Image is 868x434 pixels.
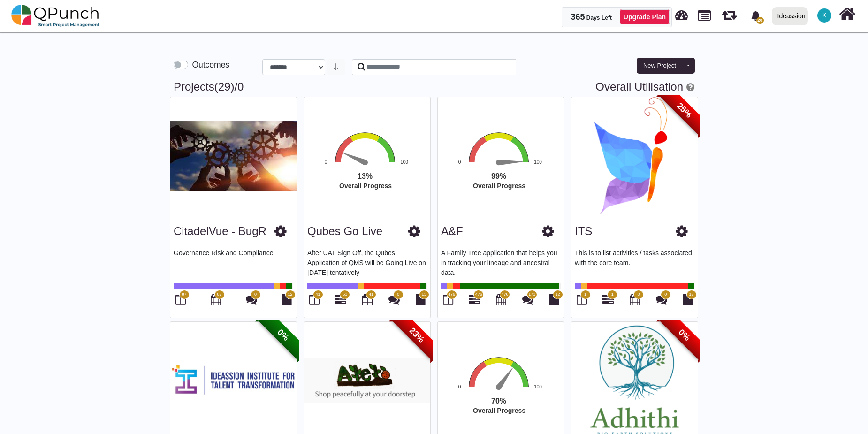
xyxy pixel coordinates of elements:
[325,160,327,165] text: 0
[491,172,506,180] text: 99%
[435,131,581,218] div: Overall Progress. Highcharts interactive chart.
[473,407,525,414] text: Overall Progress
[499,159,523,166] path: 99 %. Speed.
[534,384,542,389] text: 100
[416,294,426,305] i: Document Library
[302,131,447,218] div: Overall Progress. Highcharts interactive chart.
[307,225,382,237] a: Qubes Go Live
[575,225,592,237] a: ITS
[602,294,614,305] i: Gantt
[595,80,683,93] a: Overall Utilisation
[257,309,309,361] span: 0%
[584,291,586,298] span: 1
[309,294,320,305] i: Board
[534,160,542,165] text: 100
[747,7,764,24] div: Notification
[656,294,667,305] i: Punch Discussions
[683,80,694,93] a: Help
[254,291,257,298] span: 0
[549,294,559,305] i: Document Library
[469,297,480,305] a: 476
[174,80,694,94] h3: Projects /
[192,59,229,71] label: Outcomes
[302,131,447,218] svg: Interactive chart
[522,294,533,305] i: Punch Discussions
[586,15,612,21] span: Days Left
[391,309,443,361] span: 23%
[288,291,292,298] span: 12
[501,291,508,298] span: 476
[637,291,640,298] span: 0
[630,294,640,305] i: Calendar
[282,294,292,305] i: Document Library
[722,5,737,20] span: Iteration
[658,84,710,137] span: 25%
[620,9,670,24] a: Upgrade Plan
[675,6,688,20] span: Dashboard
[817,8,831,23] span: Karthik
[332,63,340,70] svg: arrow down
[307,225,382,238] h3: Qubes Go Live
[175,294,186,305] i: Board
[839,5,855,23] i: Home
[768,0,812,31] a: Ideassion
[343,291,347,298] span: 53
[664,291,667,298] span: 0
[528,291,535,298] span: 173
[469,294,480,305] i: Gantt
[217,291,221,298] span: 87
[421,291,426,298] span: 13
[473,182,525,190] text: Overall Progress
[777,8,806,24] div: Ideassion
[575,248,694,276] p: This is to list activities / tasks associated with the core team.
[658,309,710,361] span: 0%
[237,80,244,93] span: Archived
[458,384,461,389] text: 0
[571,12,585,22] span: 365
[751,11,761,21] svg: bell fill
[211,294,221,305] i: Calendar
[577,294,587,305] i: Board
[822,13,826,18] span: K
[182,291,186,298] span: 87
[400,160,408,165] text: 100
[307,248,427,276] p: After UAT Sign Off, the Qubes Application of QMS will be Going Live on [DATE] tentatively
[435,131,581,218] svg: Interactive chart
[441,225,463,238] h3: A&F
[496,366,515,389] path: 70 %. Speed.
[174,225,266,238] h3: CitadelVue - BugR
[555,291,560,298] span: 12
[756,17,764,24] span: 20
[335,297,346,305] a: 53
[689,291,693,298] span: 12
[246,294,257,305] i: Punch Discussions
[362,294,373,305] i: Calendar
[174,225,266,237] a: CitadelVue - BugR
[339,182,392,190] text: Overall Progress
[369,291,373,298] span: 41
[388,294,400,305] i: Punch Discussions
[458,160,461,165] text: 0
[475,291,482,298] span: 476
[397,291,399,298] span: 0
[214,80,235,93] span: Unarchived
[496,294,506,305] i: Calendar
[611,291,614,298] span: 1
[698,6,711,21] span: Projects
[812,0,837,30] a: K
[443,294,453,305] i: Board
[575,225,592,238] h3: ITS
[448,291,455,298] span: 476
[315,291,320,298] span: 41
[174,248,293,276] p: Governance Risk and Compliance
[745,0,768,30] a: bell fill20
[491,397,506,405] text: 70%
[637,58,683,74] button: New Project
[441,225,463,237] a: A&F
[342,151,366,165] path: 13 %. Speed.
[441,248,561,276] p: A Family Tree application that helps you in tracking your lineage and ancestral data.
[602,297,614,305] a: 1
[683,294,693,305] i: Document Library
[11,2,100,30] img: qpunch-sp.fa6292f.png
[335,294,346,305] i: Gantt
